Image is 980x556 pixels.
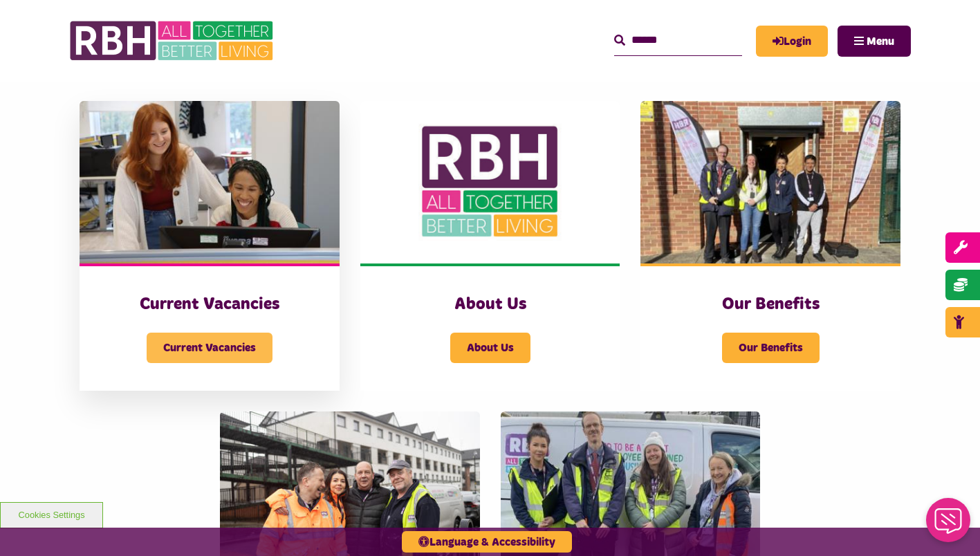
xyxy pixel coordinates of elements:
span: About Us [450,333,530,363]
iframe: Netcall Web Assistant for live chat [918,494,980,556]
input: Search [614,26,742,55]
h3: About Us [388,294,593,315]
img: RBH [69,14,277,68]
span: Current Vacancies [147,333,272,363]
span: Our Benefits [722,333,820,363]
img: RBH Logo Social Media 480X360 (1) [360,101,620,263]
a: Our Benefits Our Benefits [640,101,900,391]
button: Language & Accessibility [402,531,572,553]
a: About Us About Us [360,101,620,391]
img: Dropinfreehold2 [640,101,900,263]
a: MyRBH [756,26,828,57]
button: Navigation [838,26,911,57]
img: IMG 1470 [80,101,340,263]
span: Menu [867,36,894,47]
h3: Current Vacancies [107,294,312,315]
a: Current Vacancies Current Vacancies [80,101,340,391]
h3: Our Benefits [668,294,873,315]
